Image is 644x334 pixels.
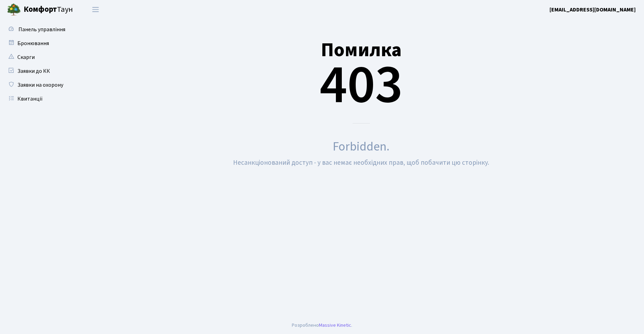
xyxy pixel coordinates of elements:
a: Бронювання [3,36,73,50]
a: Панель управління [3,23,73,36]
a: Квитанції [3,92,73,106]
a: Заявки до КК [3,64,73,78]
small: Несанкціонований доступ - у вас немає необхідних прав, щоб побачити цю сторінку. [233,158,489,168]
div: Forbidden. [89,137,634,156]
img: logo.png [7,3,21,17]
div: Розроблено . [292,322,352,329]
small: Помилка [321,36,402,64]
span: Панель управління [18,26,65,33]
b: [EMAIL_ADDRESS][DOMAIN_NAME] [550,6,636,14]
b: Комфорт [24,4,57,15]
a: Скарги [3,50,73,64]
div: 403 [89,22,634,123]
a: Заявки на охорону [3,78,73,92]
button: Переключити навігацію [87,4,104,15]
a: [EMAIL_ADDRESS][DOMAIN_NAME] [550,6,636,14]
span: Таун [24,4,73,16]
a: Massive Kinetic [319,322,351,329]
